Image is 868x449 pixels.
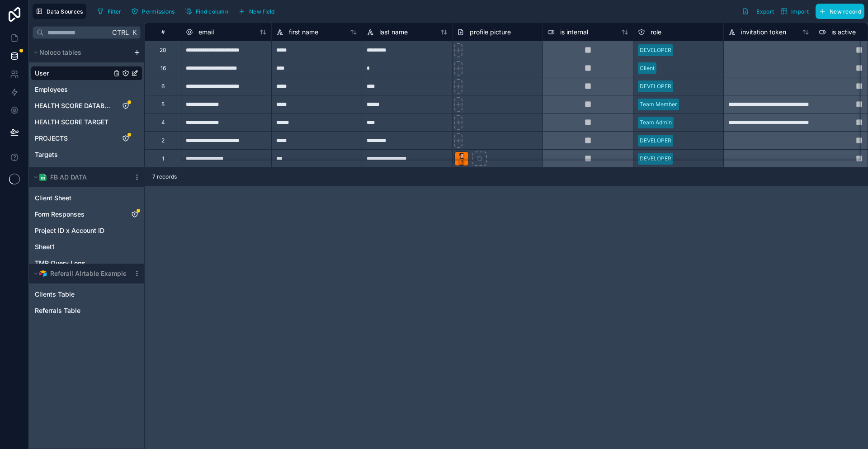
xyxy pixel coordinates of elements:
[160,65,166,72] div: 16
[108,8,122,15] span: Filter
[94,5,125,18] button: Filter
[640,137,671,145] div: DEVELOPER
[640,100,677,109] div: Team Member
[560,28,588,37] span: is internal
[470,28,511,37] span: profile picture
[379,28,408,37] span: last name
[161,137,165,144] div: 2
[33,4,86,19] button: Data Sources
[651,28,661,37] span: role
[162,155,164,162] div: 1
[142,8,175,15] span: Permissions
[111,27,130,38] span: Ctrl
[739,4,777,19] button: Export
[640,64,655,72] div: Client
[791,8,809,15] span: Import
[830,8,861,15] span: New record
[198,28,214,37] span: email
[161,83,165,90] div: 6
[128,5,178,18] button: Permissions
[741,28,786,37] span: invitation token
[235,5,278,18] button: New field
[812,4,864,19] a: New record
[161,101,165,108] div: 5
[289,28,318,37] span: first name
[777,4,812,19] button: Import
[249,8,275,15] span: New field
[640,155,671,163] div: DEVELOPER
[816,4,864,19] button: New record
[640,118,672,127] div: Team Admin
[756,8,774,15] span: Export
[640,46,671,54] div: DEVELOPER
[182,5,231,18] button: Find column
[128,5,181,18] a: Permissions
[47,8,83,15] span: Data Sources
[131,29,137,36] span: K
[640,82,671,90] div: DEVELOPER
[152,28,174,35] div: #
[152,173,177,180] span: 7 records
[196,8,228,15] span: Find column
[831,28,856,37] span: is active
[160,47,166,54] div: 20
[161,119,165,126] div: 4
